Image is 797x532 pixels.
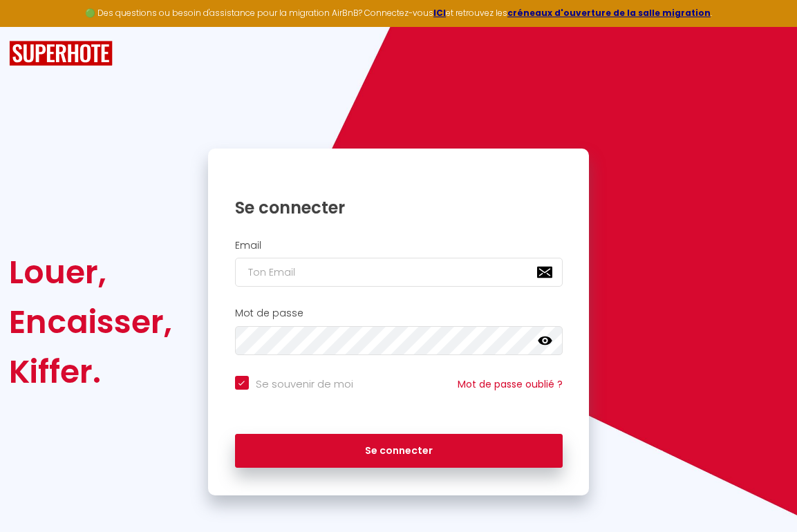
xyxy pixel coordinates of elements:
[235,258,563,287] input: Ton Email
[235,197,563,218] h1: Se connecter
[458,377,563,391] a: Mot de passe oublié ?
[9,247,172,297] div: Louer,
[9,347,172,397] div: Kiffer.
[9,297,172,347] div: Encaisser,
[507,7,711,19] a: créneaux d'ouverture de la salle migration
[235,307,563,319] h2: Mot de passe
[235,434,563,468] button: Se connecter
[433,7,446,19] a: ICI
[9,41,113,66] img: SuperHote logo
[235,240,563,251] h2: Email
